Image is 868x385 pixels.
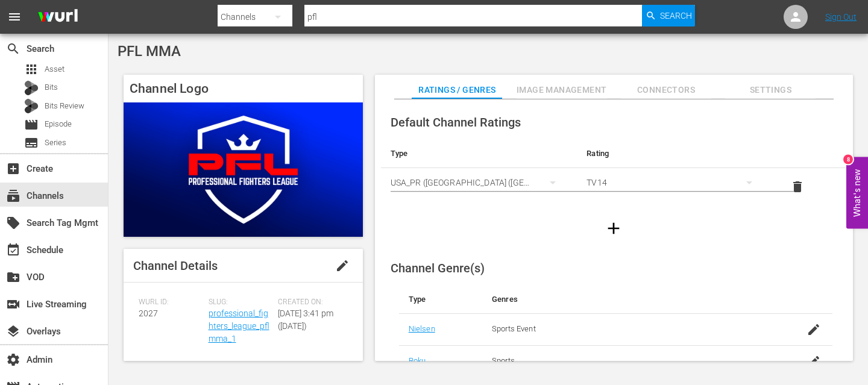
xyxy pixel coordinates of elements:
[6,297,20,311] span: Live Streaming
[328,251,357,280] button: edit
[409,356,426,365] a: Roku
[399,285,482,314] th: Type
[381,139,577,168] th: Type
[482,285,785,314] th: Genres
[139,298,203,307] span: Wurl ID:
[124,102,363,237] img: PFL MMA
[24,62,39,77] span: Asset
[783,172,812,201] button: delete
[133,258,218,273] span: Channel Details
[118,43,181,60] span: PFL MMA
[209,298,272,307] span: Slug:
[6,324,20,339] span: Overlays
[45,100,84,112] span: Bits Review
[587,166,764,199] div: TV14
[6,352,20,367] span: Admin
[209,360,272,369] span: Lock Threshold:
[517,83,607,98] span: Image Management
[24,117,39,132] span: Episode
[725,83,816,98] span: Settings
[6,189,20,203] span: Channels
[45,63,64,75] span: Asset
[391,166,568,199] div: USA_PR ([GEOGRAPHIC_DATA] ([GEOGRAPHIC_DATA]))
[843,154,853,164] div: 8
[790,180,805,194] span: delete
[45,81,58,93] span: Bits
[7,10,22,24] span: menu
[24,81,39,95] div: Bits
[409,324,435,333] a: Nielsen
[6,42,20,56] span: Search
[6,161,20,176] span: Create
[621,83,711,98] span: Connectors
[139,360,203,369] span: Last Updated:
[6,270,20,284] span: VOD
[45,118,72,130] span: Episode
[391,115,521,130] span: Default Channel Ratings
[335,258,350,273] span: edit
[278,308,333,331] span: [DATE] 3:41 pm ([DATE])
[29,3,87,31] img: ans4CAIJ8jUAAAAAAAAAAAAAAAAAAAAAAAAgQb4GAAAAAAAAAAAAAAAAAAAAAAAAJMjXAAAAAAAAAAAAAAAAAAAAAAAAgAT5G...
[124,75,363,102] h4: Channel Logo
[642,5,695,27] button: Search
[24,136,39,150] span: Series
[660,5,692,27] span: Search
[6,243,20,257] span: Schedule
[846,157,868,228] button: Open Feedback Widget
[391,261,485,275] span: Channel Genre(s)
[412,83,502,98] span: Ratings / Genres
[24,99,39,113] div: Bits Review
[577,139,773,168] th: Rating
[45,137,66,149] span: Series
[381,139,847,205] table: simple table
[278,298,342,307] span: Created On:
[825,12,857,22] a: Sign Out
[209,308,269,343] a: professional_fighters_league_pflmma_1
[139,308,158,318] span: 2027
[6,216,20,230] span: Search Tag Mgmt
